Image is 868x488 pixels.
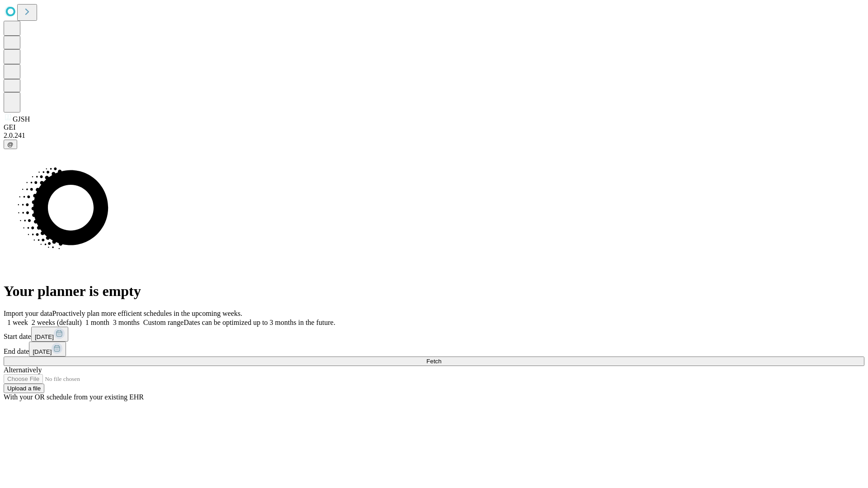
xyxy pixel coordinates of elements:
span: [DATE] [35,333,54,340]
div: End date [4,342,864,357]
h1: Your planner is empty [4,283,864,300]
span: 3 months [113,319,140,326]
div: 2.0.241 [4,131,864,140]
span: Custom range [143,319,184,326]
span: 1 week [7,319,28,326]
button: @ [4,140,17,149]
span: 2 weeks (default) [32,319,82,326]
span: [DATE] [33,348,52,355]
span: With your OR schedule from your existing EHR [4,393,144,401]
div: Start date [4,327,864,342]
button: [DATE] [31,327,68,342]
span: 1 month [85,319,109,326]
span: Fetch [426,358,441,365]
button: Fetch [4,357,864,366]
span: Alternatively [4,366,42,374]
button: Upload a file [4,384,44,393]
span: @ [7,141,14,148]
span: GJSH [13,115,30,123]
div: GEI [4,123,864,131]
span: Import your data [4,310,52,317]
span: Dates can be optimized up to 3 months in the future. [184,319,335,326]
button: [DATE] [29,342,66,357]
span: Proactively plan more efficient schedules in the upcoming weeks. [52,310,242,317]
